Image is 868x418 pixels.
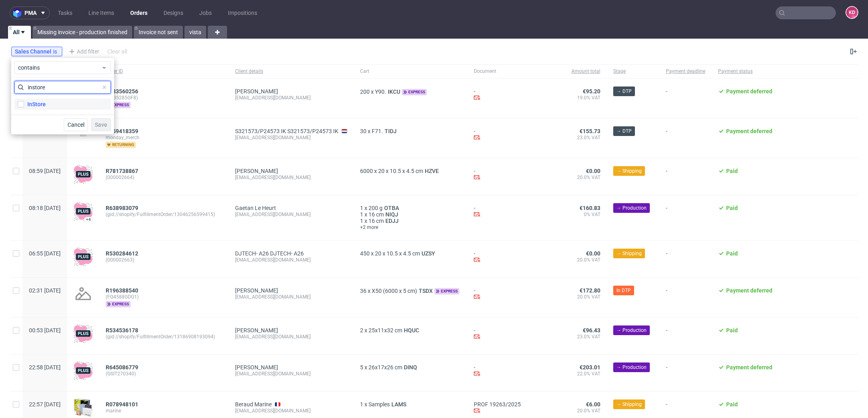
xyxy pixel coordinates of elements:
img: plus-icon.676465ae8f3a83198b3f.png [74,165,93,184]
div: [EMAIL_ADDRESS][DOMAIN_NAME] [235,371,347,377]
a: Designs [159,6,188,19]
a: R383560256 [106,88,140,95]
span: 20.0% VAT [534,408,600,414]
img: plus-icon.676465ae8f3a83198b3f.png [74,202,93,221]
span: monday_merch [106,134,222,141]
div: [EMAIL_ADDRESS][DOMAIN_NAME] [235,334,347,340]
span: F71. [372,128,383,134]
span: - [666,327,705,344]
span: 23.0% VAT [534,334,600,340]
a: +2 more [360,224,461,231]
span: X50 (6000 x 5 cm) [372,288,417,294]
span: R078948101 [106,401,138,408]
span: TIDJ [383,128,398,134]
span: €0.00 [586,250,600,257]
span: R638983079 [106,205,138,211]
div: x [360,287,461,294]
img: no_design.png [74,284,93,303]
span: Paid [726,401,738,408]
span: 20 x 10.5 x 4.5 cm [378,168,423,174]
a: TSDX [417,288,434,294]
span: 2 [360,327,363,334]
span: Payment deferred [726,88,772,95]
span: 36 [360,288,366,294]
span: (000002664) [106,174,222,181]
span: express [434,288,459,294]
a: PROF 19263/2025 [474,401,521,408]
span: 06:55 [DATE] [29,250,61,257]
span: → DTP [616,88,632,95]
span: (GSIT270340) [106,371,222,377]
a: [PERSON_NAME] [235,364,278,371]
span: → DTP [616,128,632,135]
a: All [8,26,31,39]
span: €203.01 [579,364,600,371]
a: Invoice not sent [134,26,183,39]
span: (gid://shopify/FulfillmentOrder/13046256599415) [106,211,222,218]
span: Amount total [534,68,600,75]
a: LAMS [390,401,408,408]
span: 0% VAT [534,211,600,218]
span: (000002663) [106,257,222,263]
div: x [360,168,461,174]
a: DINQ [402,364,419,371]
a: R078948101 [106,401,140,408]
a: OTBA [383,205,401,211]
span: Samples [368,401,390,408]
span: Payment deferred [726,364,772,371]
a: UZSY [420,250,437,257]
span: - [666,128,705,148]
span: R359418359 [106,128,138,134]
img: logo [13,8,25,18]
span: 25x11x32 cm [368,327,402,334]
span: 1 [360,401,363,408]
div: x [360,211,461,218]
a: [PERSON_NAME] [235,88,278,95]
span: → Production [616,204,647,212]
div: x [360,88,461,95]
a: DJTECH- A26 DJTECH- A26 [235,250,304,257]
a: R638983079 [106,205,140,211]
span: - [666,205,705,231]
a: R781738867 [106,168,140,174]
img: sample-icon.16e107be6ad460a3e330.png [74,398,93,417]
span: NIQJ [384,211,400,218]
span: 20.0% VAT [534,294,600,300]
span: - [666,364,705,381]
img: plus-icon.676465ae8f3a83198b3f.png [74,324,93,343]
span: 22:58 [DATE] [29,364,61,371]
div: +4 [86,217,91,222]
a: Impositions [223,6,262,19]
span: - [666,168,705,185]
a: HZVE [423,168,440,174]
span: → Production [616,364,647,371]
div: - [474,287,521,301]
div: - [474,128,521,142]
a: R530284612 [106,250,140,257]
span: Paid [726,205,738,211]
img: plus-icon.676465ae8f3a83198b3f.png [74,247,93,266]
a: [PERSON_NAME] [235,168,278,174]
span: Document [474,68,521,75]
span: 20.0% VAT [534,174,600,181]
span: €6.00 [586,401,600,408]
a: Gaetan Le Heurt [235,205,276,211]
span: 20 x 10.5 x 4.5 cm [375,250,420,257]
span: Stage [613,68,653,75]
span: Paid [726,168,738,174]
div: [EMAIL_ADDRESS][DOMAIN_NAME] [235,211,347,218]
span: 20.0% VAT [534,257,600,263]
span: 30 [360,128,366,134]
a: vista [184,26,206,39]
span: 16 cm [368,218,384,224]
span: €96.43 [583,327,600,334]
div: - [474,327,521,341]
a: R534536178 [106,327,140,334]
div: x [360,218,461,224]
a: Tasks [53,6,77,19]
div: [EMAIL_ADDRESS][DOMAIN_NAME] [235,174,347,181]
span: Client details [235,68,347,75]
span: €155.73 [579,128,600,134]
